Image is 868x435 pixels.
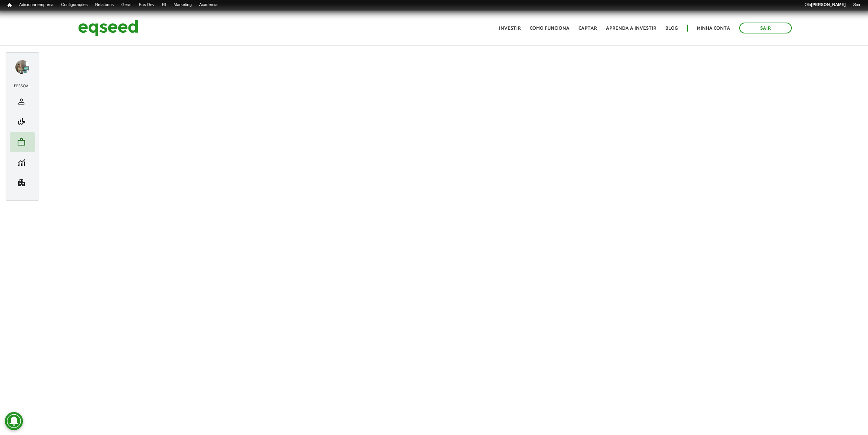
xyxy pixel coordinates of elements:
[811,2,845,7] strong: [PERSON_NAME]
[4,2,15,9] a: Início
[17,117,26,126] span: finance_mode
[15,60,29,74] a: Expandir menu
[12,97,33,106] a: person
[17,138,26,147] span: work
[530,26,570,31] a: Como funciona
[665,26,678,31] a: Blog
[170,2,195,8] a: Marketing
[12,138,33,147] a: work
[10,91,35,112] li: Meu perfil
[10,152,35,173] li: Minhas rodadas de investimento
[12,178,33,187] a: apartment
[739,23,792,33] a: Sair
[499,26,521,31] a: Investir
[10,112,35,132] li: Minha simulação
[10,132,35,152] li: Meu portfólio
[57,2,92,8] a: Configurações
[196,2,222,8] a: Academia
[17,97,26,106] span: person
[10,173,35,193] li: Minha empresa
[579,26,597,31] a: Captar
[801,2,849,8] a: Olá[PERSON_NAME]
[12,158,33,167] a: monitoring
[135,2,158,8] a: Bus Dev
[17,178,26,187] span: apartment
[158,2,170,8] a: RI
[12,117,33,126] a: finance_mode
[118,2,135,8] a: Geral
[849,2,864,8] a: Sair
[10,84,35,88] h2: Pessoal
[8,3,12,8] span: Início
[15,2,57,8] a: Adicionar empresa
[78,18,138,38] img: EqSeed
[91,2,117,8] a: Relatórios
[606,26,656,31] a: Aprenda a investir
[17,158,26,167] span: monitoring
[697,26,730,31] a: Minha conta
